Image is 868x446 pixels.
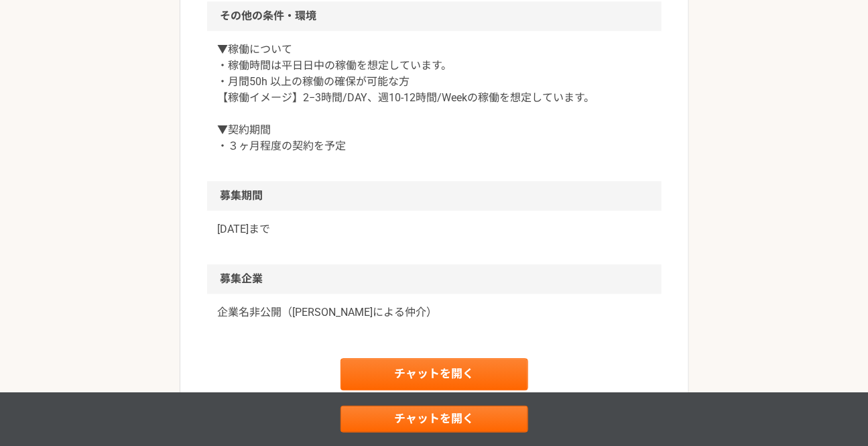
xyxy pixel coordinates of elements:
[207,264,662,294] h2: 募集企業
[218,42,651,154] p: ▼稼働について ・稼働時間は平日日中の稼働を想定しています。 ・月間50h 以上の稼働の確保が可能な方 【稼働イメージ】2−3時間/DAY、週10-12時間/Weekの稼働を想定しています。 ▼...
[207,181,662,211] h2: 募集期間
[340,406,528,433] a: チャットを開く
[218,221,651,237] p: [DATE]まで
[340,358,528,390] a: チャットを開く
[218,304,651,321] a: 企業名非公開（[PERSON_NAME]による仲介）
[207,1,662,31] h2: その他の条件・環境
